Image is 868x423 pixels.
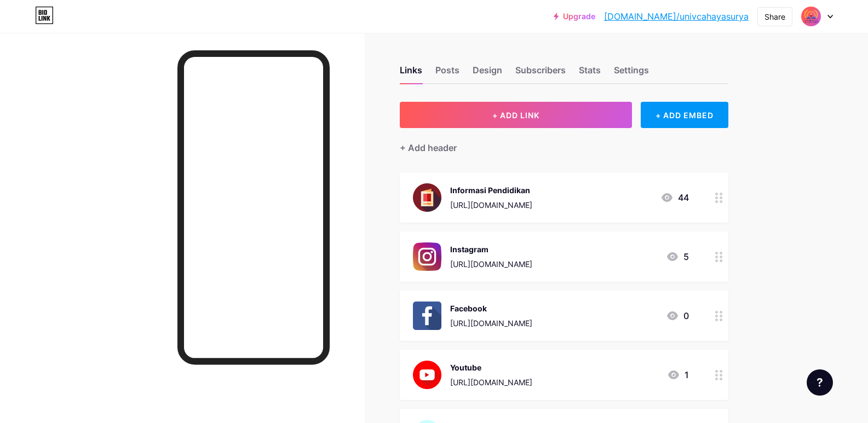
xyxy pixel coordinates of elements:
img: Youtube [413,361,441,389]
div: [URL][DOMAIN_NAME] [450,258,532,270]
div: [URL][DOMAIN_NAME] [450,317,532,329]
img: Instagram [413,242,441,271]
img: univcahayasurya [801,6,821,27]
div: Informasi Pendidikan [450,184,532,196]
div: Posts [435,63,459,83]
div: Youtube [450,362,532,373]
div: Design [473,63,502,83]
div: Links [400,63,422,83]
div: [URL][DOMAIN_NAME] [450,376,532,388]
img: Informasi Pendidikan [413,183,441,212]
button: + ADD LINK [400,102,633,128]
a: Upgrade [554,12,595,21]
img: Facebook [413,302,441,330]
a: [DOMAIN_NAME]/univcahayasurya [604,10,749,23]
div: + ADD EMBED [641,102,728,128]
div: 1 [667,368,689,381]
div: Instagram [450,244,532,255]
div: Subscribers [515,63,566,83]
div: Settings [614,63,649,83]
span: + ADD LINK [492,111,539,120]
div: [URL][DOMAIN_NAME] [450,199,532,211]
div: + Add header [400,141,457,154]
div: Share [764,11,785,22]
div: 5 [666,250,689,263]
div: 0 [666,309,689,322]
div: Stats [579,63,601,83]
div: Facebook [450,303,532,314]
div: 44 [660,191,689,204]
